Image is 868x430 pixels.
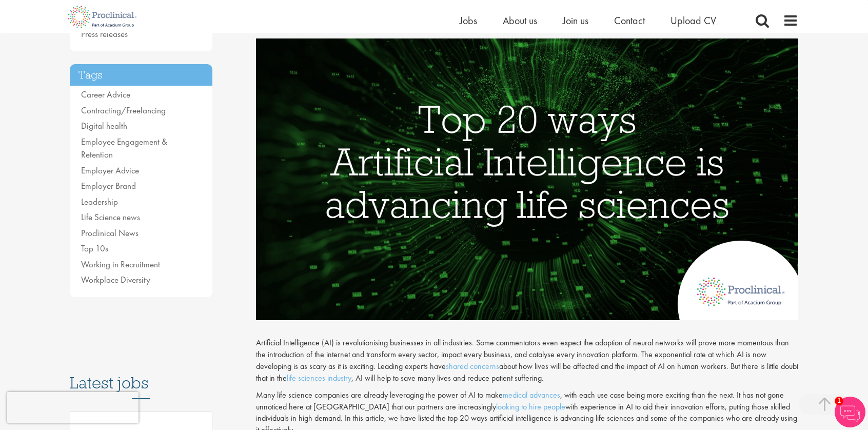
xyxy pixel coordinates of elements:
[835,397,843,405] span: 1
[81,196,118,207] a: Leadership
[446,361,499,372] a: shared concerns
[81,227,139,239] a: Proclinical News
[7,392,139,423] iframe: reCAPTCHA
[256,337,799,384] p: Artificial Intelligence (AI) is revolutionising businesses in all industries. Some commentators e...
[81,243,108,254] a: Top 10s
[81,259,160,270] a: Working in Recruitment
[81,120,127,131] a: Digital health
[287,373,351,383] a: life sciences industry
[70,348,212,399] h3: Latest jobs
[81,274,150,285] a: Workplace Diversity
[81,28,128,40] a: Press releases
[70,64,212,86] h3: Tags
[563,14,588,27] a: Join us
[81,105,166,116] a: Contracting/Freelancing
[81,180,136,191] a: Employer Brand
[256,38,799,320] img: 20 ways Artificial Intelligence is advancing life sciences
[835,397,865,427] img: Chatbot
[81,165,139,176] a: Employer Advice
[670,14,716,27] a: Upload CV
[614,14,645,27] a: Contact
[81,136,167,161] a: Employee Engagement & Retention
[503,389,560,400] a: medical advances
[81,211,140,223] a: Life Science news
[460,14,477,27] a: Jobs
[496,401,565,412] a: looking to hire people
[81,89,130,100] a: Career Advice
[503,14,537,27] a: About us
